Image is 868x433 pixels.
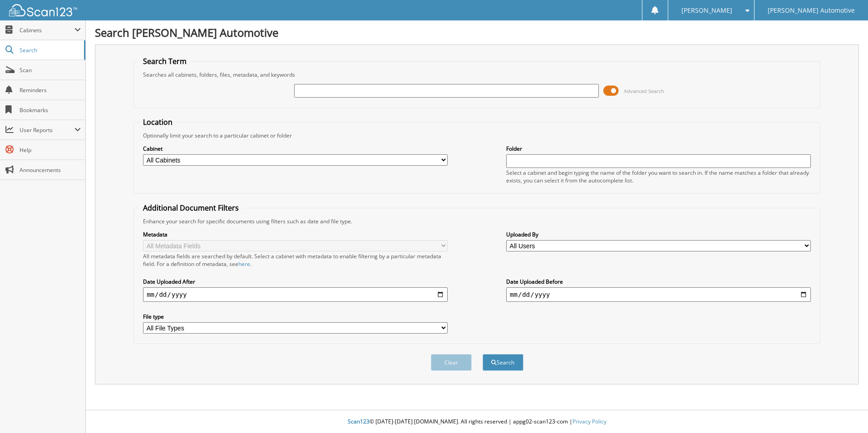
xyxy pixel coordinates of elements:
[143,313,448,320] label: File type
[238,260,250,268] a: here
[20,86,81,94] span: Reminders
[9,4,77,16] img: scan123-logo-white.svg
[95,25,859,40] h1: Search [PERSON_NAME] Automotive
[572,418,607,425] a: Privacy Policy
[20,46,79,54] span: Search
[143,287,448,302] input: start
[138,56,191,66] legend: Search Term
[138,203,243,213] legend: Additional Document Filters
[431,354,472,371] button: Clear
[506,287,811,302] input: end
[348,418,370,425] span: Scan123
[20,26,74,34] span: Cabinets
[768,8,855,13] span: [PERSON_NAME] Automotive
[506,145,811,153] label: Folder
[506,169,811,184] div: Select a cabinet and begin typing the name of the folder you want to search in. If the name match...
[20,166,81,174] span: Announcements
[143,278,448,285] label: Date Uploaded After
[483,354,523,371] button: Search
[138,117,177,127] legend: Location
[86,411,868,433] div: © [DATE]-[DATE] [DOMAIN_NAME]. All rights reserved | appg02-scan123-com |
[506,231,811,238] label: Uploaded By
[624,88,664,94] span: Advanced Search
[143,252,448,268] div: All metadata fields are searched by default. Select a cabinet with metadata to enable filtering b...
[138,217,815,225] div: Enhance your search for specific documents using filters such as date and file type.
[20,146,81,154] span: Help
[143,145,448,153] label: Cabinet
[506,278,811,285] label: Date Uploaded Before
[20,126,74,134] span: User Reports
[138,71,815,79] div: Searches all cabinets, folders, files, metadata, and keywords
[143,231,448,238] label: Metadata
[138,132,815,139] div: Optionally limit your search to a particular cabinet or folder
[20,106,81,114] span: Bookmarks
[681,8,732,13] span: [PERSON_NAME]
[20,66,81,74] span: Scan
